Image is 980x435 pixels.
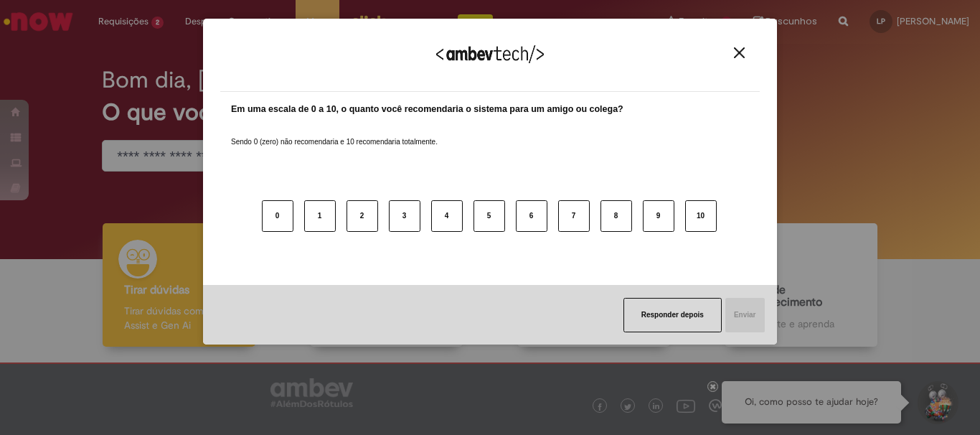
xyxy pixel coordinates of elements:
[262,200,293,232] button: 0
[431,200,463,232] button: 4
[643,200,674,232] button: 9
[231,103,623,116] label: Em uma escala de 0 a 10, o quanto você recomendaria o sistema para um amigo ou colega?
[623,298,722,332] button: Responder depois
[730,47,749,59] button: Close
[231,120,438,147] label: Sendo 0 (zero) não recomendaria e 10 recomendaria totalmente.
[600,200,632,232] button: 8
[347,200,378,232] button: 2
[685,200,717,232] button: 10
[436,45,544,63] img: Logo Ambevtech
[389,200,420,232] button: 3
[558,200,590,232] button: 7
[734,47,745,58] img: Close
[473,200,505,232] button: 5
[304,200,336,232] button: 1
[516,200,547,232] button: 6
